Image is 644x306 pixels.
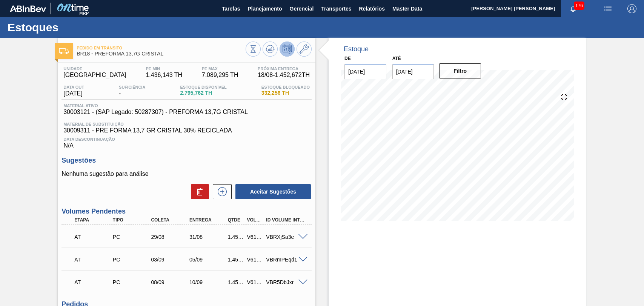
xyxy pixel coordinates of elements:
[574,2,584,10] span: 176
[180,90,226,96] span: 2.795,762 TH
[246,42,261,57] button: Visão Geral dos Estoques
[561,3,585,14] button: Notificações
[245,257,265,263] div: V616548
[61,134,312,149] div: N/A
[258,72,310,78] span: 18/08 - 1.452,672 TH
[111,217,154,223] div: Tipo
[439,63,481,78] button: Filtro
[226,234,246,240] div: 1.452,672
[149,279,192,285] div: 08/09/2025
[232,183,312,200] div: Aceitar Sugestões
[264,234,307,240] div: VBRXjSa3e
[392,4,422,13] span: Master Data
[226,217,246,223] div: Qtde
[149,217,192,223] div: Coleta
[245,217,265,223] div: Volume Portal
[146,66,182,71] span: PE MIN
[61,171,312,177] p: Nenhuma sugestão para análise
[264,257,307,263] div: VBRmPEqd1
[264,217,307,223] div: Id Volume Interno
[63,127,310,134] span: 30009311 - PRE FORMA 13,7 GR CRISTAL 30% RECICLADA
[63,103,248,108] span: Material ativo
[72,274,115,291] div: Aguardando Informações de Transporte
[63,85,84,89] span: Data out
[392,64,434,79] input: dd/mm/yyyy
[261,85,310,89] span: Estoque Bloqueado
[61,157,312,165] h3: Sugestões
[72,251,115,268] div: Aguardando Informações de Transporte
[111,279,154,285] div: Pedido de Compra
[188,234,230,240] div: 31/08/2025
[63,122,310,126] span: Material de Substituição
[359,4,384,13] span: Relatórios
[119,85,145,89] span: Suficiência
[187,184,209,199] div: Excluir Sugestões
[344,64,386,79] input: dd/mm/yyyy
[63,137,310,141] span: Data Descontinuação
[321,4,351,13] span: Transportes
[77,51,246,57] span: BR18 - PREFORMA 13,7G CRISTAL
[117,85,147,97] div: -
[235,184,311,199] button: Aceitar Sugestões
[188,257,230,263] div: 05/09/2025
[627,4,636,13] img: Logout
[59,48,69,54] img: Ícone
[63,109,248,115] span: 30003121 - (SAP Legado: 50287307) - PREFORMA 13,7G CRISTAL
[263,42,278,57] button: Atualizar Gráfico
[209,184,232,199] div: Nova sugestão
[149,257,192,263] div: 03/09/2025
[392,56,401,61] label: Até
[61,208,312,215] h3: Volumes Pendentes
[245,279,265,285] div: V616549
[297,42,312,57] button: Ir ao Master Data / Geral
[74,257,113,263] p: AT
[247,4,282,13] span: Planejamento
[111,257,154,263] div: Pedido de Compra
[72,217,115,223] div: Etapa
[63,72,126,78] span: [GEOGRAPHIC_DATA]
[245,234,265,240] div: V612846
[290,4,314,13] span: Gerencial
[603,4,612,13] img: userActions
[74,279,113,285] p: AT
[258,66,310,71] span: Próxima Entrega
[202,72,238,78] span: 7.089,295 TH
[188,217,230,223] div: Entrega
[10,5,46,12] img: TNhmsLtSVTkK8tSr43FrP2fwEKptu5GPRR3wAAAABJRU5ErkJggg==
[63,90,84,97] span: [DATE]
[280,42,295,57] button: Desprogramar Estoque
[77,46,246,50] span: Pedido em Trânsito
[202,66,238,71] span: PE MAX
[111,234,154,240] div: Pedido de Compra
[222,4,240,13] span: Tarefas
[146,72,182,78] span: 1.436,143 TH
[180,85,226,89] span: Estoque Disponível
[344,45,369,53] div: Estoque
[261,90,310,96] span: 332,256 TH
[63,66,126,71] span: Unidade
[226,257,246,263] div: 1.452,672
[188,279,230,285] div: 10/09/2025
[226,279,246,285] div: 1.452,672
[8,23,141,32] h1: Estoques
[72,229,115,245] div: Aguardando Informações de Transporte
[74,234,113,240] p: AT
[344,56,351,61] label: De
[264,279,307,285] div: VBR5DbJxr
[149,234,192,240] div: 29/08/2025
